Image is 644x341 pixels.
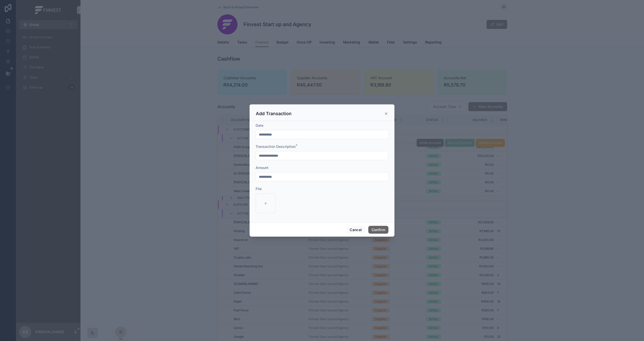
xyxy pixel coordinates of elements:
[256,111,292,117] h3: Add Transaction
[256,144,296,149] span: Transaction Description
[256,187,262,191] span: File
[368,226,388,234] button: Confirm
[256,123,263,127] span: Date
[346,226,365,234] button: Cancel
[256,165,268,170] span: Amount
